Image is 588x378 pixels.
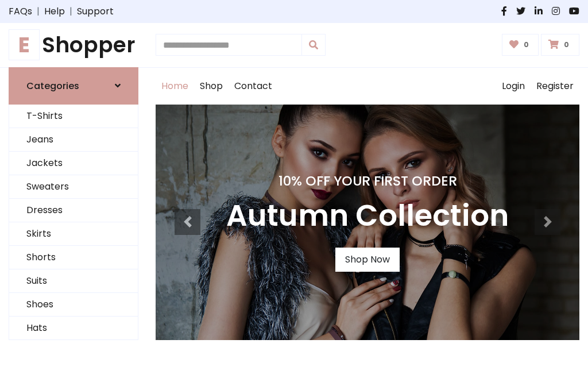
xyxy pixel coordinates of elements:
h1: Shopper [9,32,138,58]
a: Contact [229,68,278,105]
a: Login [496,68,531,105]
h6: Categories [26,80,79,91]
a: Hats [9,317,138,340]
a: Shop Now [335,248,400,272]
a: Home [156,68,194,105]
a: FAQs [9,5,32,18]
a: Suits [9,269,138,293]
a: Shop [194,68,229,105]
a: Sweaters [9,175,138,199]
a: 0 [502,34,539,56]
span: | [32,5,44,18]
a: Jackets [9,152,138,175]
a: Shorts [9,246,138,269]
span: 0 [521,40,532,50]
a: 0 [541,34,579,56]
a: Help [44,5,65,18]
a: Categories [9,67,138,105]
a: Register [531,68,579,105]
span: 0 [561,40,572,50]
span: E [9,29,40,60]
h4: 10% Off Your First Order [226,173,509,189]
a: EShopper [9,32,138,58]
a: Jeans [9,128,138,152]
h3: Autumn Collection [226,198,509,234]
a: Dresses [9,199,138,222]
a: Shoes [9,293,138,317]
span: | [65,5,77,18]
a: Skirts [9,222,138,246]
a: Support [77,5,114,18]
a: T-Shirts [9,105,138,128]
